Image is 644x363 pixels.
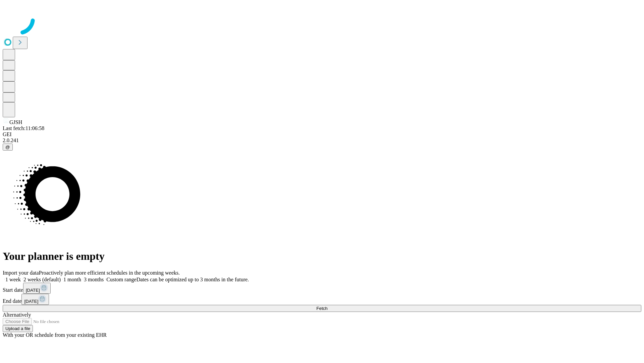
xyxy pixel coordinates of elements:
[39,270,180,276] span: Proactively plan more efficient schedules in the upcoming weeks.
[26,288,40,293] span: [DATE]
[316,306,327,311] span: Fetch
[3,250,641,263] h1: Your planner is empty
[23,283,51,294] button: [DATE]
[3,270,39,276] span: Import your data
[21,294,49,305] button: [DATE]
[137,277,249,282] span: Dates can be optimized up to 3 months in the future.
[5,277,21,282] span: 1 week
[3,312,31,318] span: Alternatively
[63,277,81,282] span: 1 month
[3,137,641,144] div: 2.0.241
[9,119,22,125] span: GJSH
[106,277,136,282] span: Custom range
[84,277,104,282] span: 3 months
[3,305,641,312] button: Fetch
[23,277,61,282] span: 2 weeks (default)
[5,145,10,150] span: @
[3,144,13,151] button: @
[24,299,38,304] span: [DATE]
[3,283,641,294] div: Start date
[3,294,641,305] div: End date
[3,131,641,137] div: GEI
[3,325,33,332] button: Upload a file
[3,332,107,338] span: With your OR schedule from your existing EHR
[3,125,44,131] span: Last fetch: 11:06:58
